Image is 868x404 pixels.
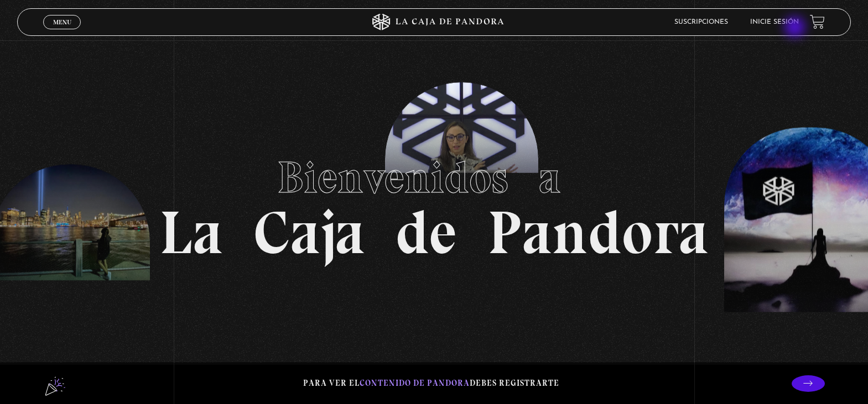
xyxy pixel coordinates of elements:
h1: La Caja de Pandora [159,141,709,263]
span: Cerrar [49,28,75,35]
span: contenido de Pandora [360,378,470,388]
a: Suscripciones [674,19,728,25]
p: Para ver el debes registrarte [303,376,559,391]
a: View your shopping cart [810,14,825,29]
span: Menu [53,19,71,25]
a: Inicie sesión [750,19,799,25]
span: Bienvenidos a [277,151,591,204]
